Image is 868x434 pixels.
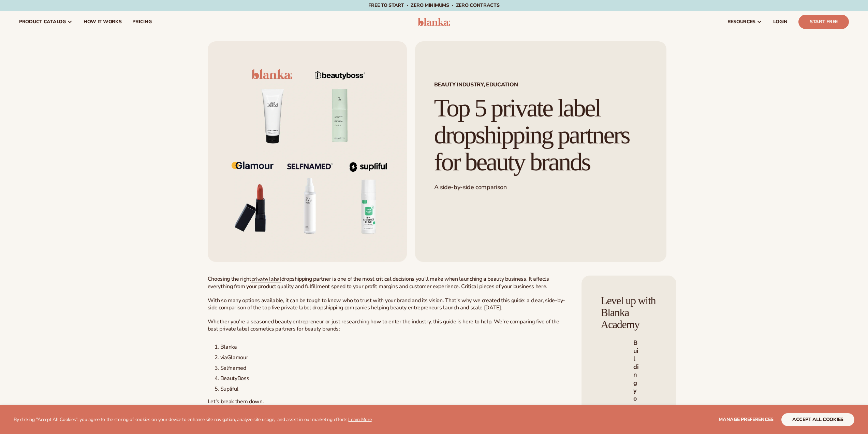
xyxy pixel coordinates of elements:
span: A side-by-side comparison [434,183,507,191]
button: accept all cookies [781,413,854,426]
span: LOGIN [773,19,788,25]
a: Learn More [348,416,371,423]
span: Whether you're a seasoned beauty entrepreneur or just researching how to enter the industry, this... [208,318,560,333]
h4: Level up with Blanka Academy [601,295,657,331]
span: pricing [132,19,151,25]
img: Flat lay of private-label beauty products with logos from Blanka, BeautyBoss, Glamour, Selfnamed,... [208,41,407,262]
h1: Top 5 private label dropshipping partners for beauty brands [434,95,647,175]
a: resources [722,11,768,33]
a: pricing [127,11,157,33]
a: How It Works [78,11,127,33]
span: How It Works [84,19,122,25]
span: viaGlamour [220,354,248,361]
span: Manage preferences [719,416,774,423]
span: Let’s break them down. [208,398,264,405]
span: Supliful [220,385,238,393]
img: logo [418,18,450,26]
p: By clicking "Accept All Cookies", you agree to the storing of cookies on your device to enhance s... [14,417,372,423]
span: Beauty industry, Education [434,82,647,87]
a: LOGIN [768,11,793,33]
button: Manage preferences [719,413,774,426]
span: Choosing the right [208,275,251,283]
span: BeautyBoss [220,375,249,382]
a: Start Free [798,15,849,29]
span: dropshipping partner is one of the most critical decisions you’ll make when launching a beauty bu... [208,275,549,290]
span: With so many options available, it can be tough to know who to trust with your brand and its visi... [208,297,565,311]
span: product catalog [19,19,66,25]
span: Blanka [220,343,237,351]
span: Selfnamed [220,364,246,372]
a: product catalog [14,11,78,33]
span: Free to start · ZERO minimums · ZERO contracts [368,2,499,9]
a: private label [251,276,281,283]
span: resources [727,19,755,25]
